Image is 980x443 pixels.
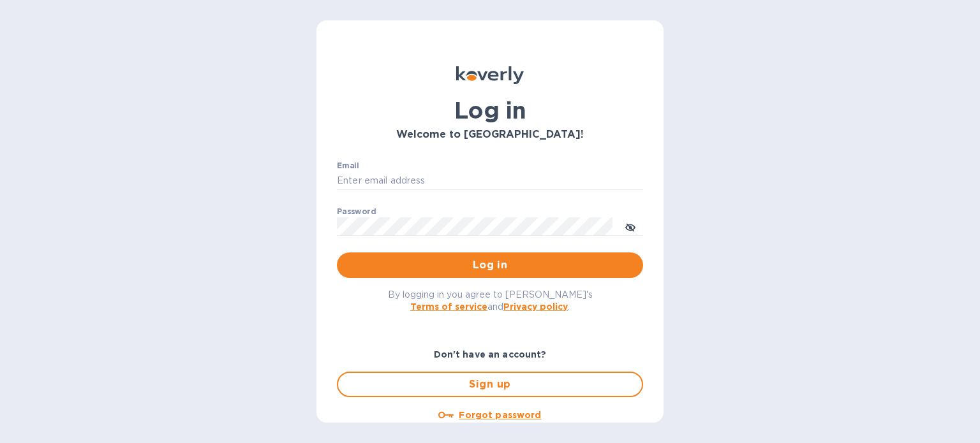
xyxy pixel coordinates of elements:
[456,66,524,84] img: Koverly
[337,372,643,397] button: Sign up
[410,301,487,312] a: Terms of service
[337,97,643,124] h1: Log in
[388,289,593,312] span: By logging in you agree to [PERSON_NAME]'s and .
[503,301,568,312] a: Privacy policy
[337,171,643,191] input: Enter email address
[459,410,541,420] u: Forgot password
[337,162,359,170] label: Email
[618,214,643,239] button: toggle password visibility
[434,349,547,359] b: Don't have an account?
[337,208,376,215] label: Password
[337,252,643,278] button: Log in
[337,129,643,141] h3: Welcome to [GEOGRAPHIC_DATA]!
[348,377,632,392] span: Sign up
[347,258,633,273] span: Log in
